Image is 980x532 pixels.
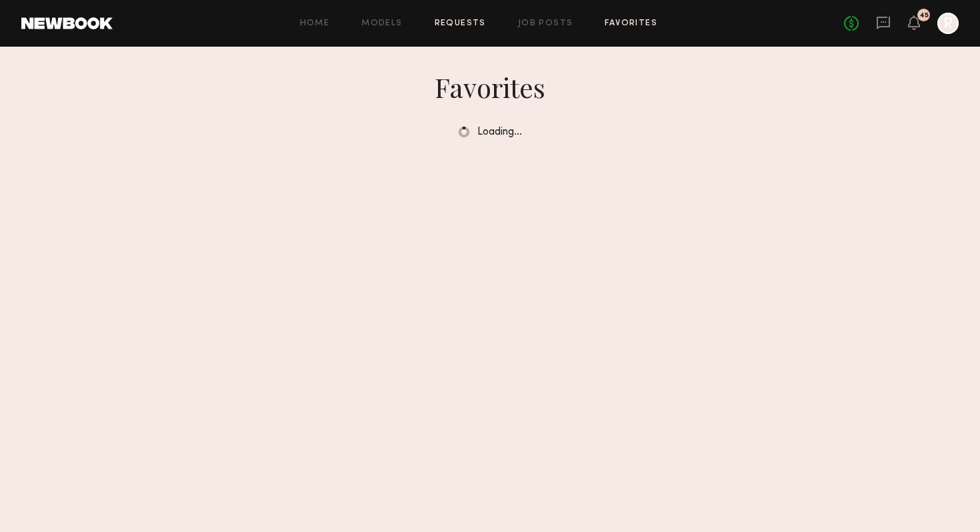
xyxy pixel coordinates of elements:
a: Models [361,19,402,28]
a: R [937,13,959,34]
a: Requests [435,19,486,28]
span: Loading… [477,127,522,138]
a: Home [300,19,330,28]
a: Favorites [605,19,657,28]
a: Job Posts [518,19,573,28]
div: 45 [919,12,929,19]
